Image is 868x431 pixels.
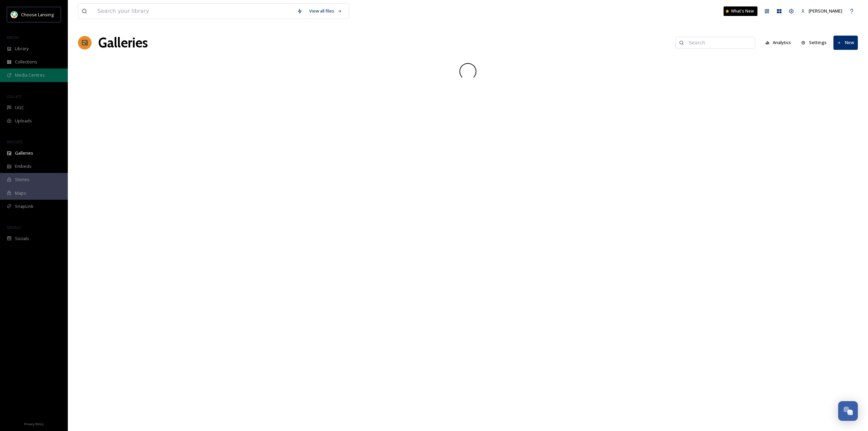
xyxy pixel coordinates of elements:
span: Library [15,45,28,52]
span: Embeds [15,163,32,170]
button: Open Chat [838,401,858,421]
span: Stories [15,176,29,183]
span: Privacy Policy [24,422,44,426]
span: Choose Lansing [21,12,54,18]
a: [PERSON_NAME] [797,4,846,18]
a: Privacy Policy [24,419,44,428]
span: MEDIA [7,35,19,40]
span: Media Centres [15,72,45,78]
button: New [833,36,858,50]
a: View all files [306,4,346,18]
span: COLLECT [7,94,21,99]
button: Settings [798,36,830,49]
span: Galleries [15,150,33,156]
input: Search your library [94,4,294,19]
a: What's New [724,6,757,16]
span: Maps [15,190,26,196]
a: Settings [798,36,833,49]
input: Search [686,36,751,50]
span: WIDGETS [7,139,22,144]
a: Analytics [762,36,798,49]
span: [PERSON_NAME] [809,8,842,14]
span: Uploads [15,118,32,124]
span: Socials [15,235,29,242]
span: SOCIALS [7,225,20,230]
span: Collections [15,59,37,65]
span: UGC [15,104,24,111]
img: logo.jpeg [11,11,18,18]
button: Analytics [762,36,795,49]
span: SnapLink [15,203,34,210]
a: Galleries [98,33,148,53]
